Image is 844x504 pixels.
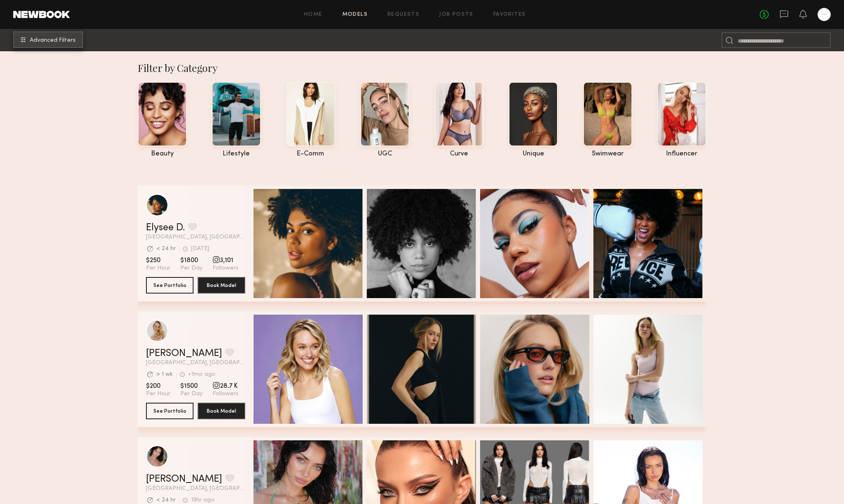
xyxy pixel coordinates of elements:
span: [GEOGRAPHIC_DATA], [GEOGRAPHIC_DATA] [146,486,245,492]
span: [GEOGRAPHIC_DATA], [GEOGRAPHIC_DATA] [146,234,245,240]
div: < 24 hr [156,497,176,503]
div: UGC [360,150,409,158]
div: [DATE] [191,246,209,252]
span: 3,101 [213,256,239,265]
a: Models [342,12,368,17]
span: Per Day [180,265,203,272]
a: Favorites [493,12,526,17]
span: $1800 [180,256,203,265]
div: +1mo ago [188,372,215,377]
div: Filter by Category [138,61,706,74]
span: 28.7 K [213,382,239,390]
span: $250 [146,256,170,265]
div: 19hr ago [191,497,215,503]
button: Book Model [198,403,245,419]
div: e-comm [286,150,335,158]
div: influencer [657,150,706,158]
span: Followers [213,390,239,398]
a: Job Posts [439,12,473,17]
span: Advanced Filters [30,38,76,43]
span: Per Hour [146,390,170,398]
button: See Portfolio [146,277,194,294]
button: See Portfolio [146,403,194,419]
span: Per Day [180,390,203,398]
span: [GEOGRAPHIC_DATA], [GEOGRAPHIC_DATA] [146,360,245,366]
a: [PERSON_NAME] [146,349,222,358]
div: lifestyle [212,150,261,158]
a: Elysee D. [146,223,185,233]
div: beauty [138,150,187,158]
span: $200 [146,382,170,390]
div: < 24 hr [156,246,176,252]
a: Requests [387,12,419,17]
span: $1500 [180,382,203,390]
button: Book Model [198,277,245,294]
div: unique [509,150,558,158]
button: Advanced Filters [13,31,83,48]
div: curve [435,150,484,158]
span: Followers [213,265,239,272]
a: Home [304,12,323,17]
div: > 1 wk [156,372,173,377]
a: [PERSON_NAME] [146,474,222,484]
span: Per Hour [146,265,170,272]
div: swimwear [583,150,632,158]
